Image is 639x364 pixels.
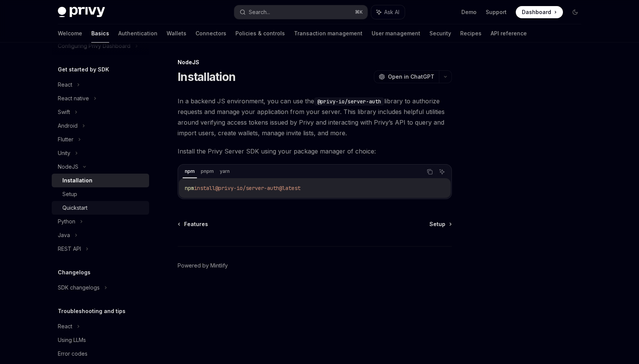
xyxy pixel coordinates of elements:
[178,146,452,157] span: Install the Privy Server SDK using your package manager of choice:
[199,167,216,176] div: pnpm
[425,167,435,177] button: Copy the contents from the code block
[178,96,452,138] span: In a backend JS environment, you can use the library to authorize requests and manage your applic...
[294,24,362,43] a: Transaction management
[58,231,70,240] div: Java
[52,187,149,201] a: Setup
[58,108,70,117] div: Swift
[58,94,89,103] div: React native
[178,70,235,84] h1: Installation
[491,24,527,43] a: API reference
[185,185,194,191] span: npm
[58,268,91,277] h5: Changelogs
[196,24,226,43] a: Connectors
[355,9,363,15] span: ⌘ K
[388,73,434,81] span: Open in ChatGPT
[486,8,507,16] a: Support
[178,220,208,228] a: Features
[437,167,447,177] button: Ask AI
[52,347,149,361] a: Error codes
[58,349,87,358] div: Error codes
[461,8,477,16] a: Demo
[429,24,451,43] a: Security
[58,322,72,331] div: React
[62,190,77,199] div: Setup
[58,283,100,292] div: SDK changelogs
[58,162,78,171] div: NodeJS
[429,220,445,228] span: Setup
[58,7,105,17] img: dark logo
[52,174,149,187] a: Installation
[429,220,451,228] a: Setup
[58,121,78,130] div: Android
[62,176,92,185] div: Installation
[58,149,70,158] div: Unity
[167,24,186,43] a: Wallets
[249,8,270,17] div: Search...
[178,59,452,66] div: NodeJS
[62,203,87,212] div: Quickstart
[58,336,86,345] div: Using LLMs
[194,185,215,191] span: install
[58,217,75,226] div: Python
[58,135,73,144] div: Flutter
[215,185,300,191] span: @privy-io/server-auth@latest
[52,201,149,215] a: Quickstart
[314,97,384,106] code: @privy-io/server-auth
[218,167,232,176] div: yarn
[58,65,109,74] h5: Get started by SDK
[235,24,285,43] a: Policies & controls
[372,24,420,43] a: User management
[374,70,439,83] button: Open in ChatGPT
[522,8,551,16] span: Dashboard
[384,8,399,16] span: Ask AI
[184,220,208,228] span: Features
[460,24,482,43] a: Recipes
[58,244,81,253] div: REST API
[234,5,367,19] button: Search...⌘K
[118,24,157,43] a: Authentication
[371,5,405,19] button: Ask AI
[58,307,126,316] h5: Troubleshooting and tips
[516,6,563,18] a: Dashboard
[569,6,581,18] button: Toggle dark mode
[183,167,197,176] div: npm
[58,24,82,43] a: Welcome
[52,333,149,347] a: Using LLMs
[58,80,72,89] div: React
[91,24,109,43] a: Basics
[178,262,228,269] a: Powered by Mintlify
